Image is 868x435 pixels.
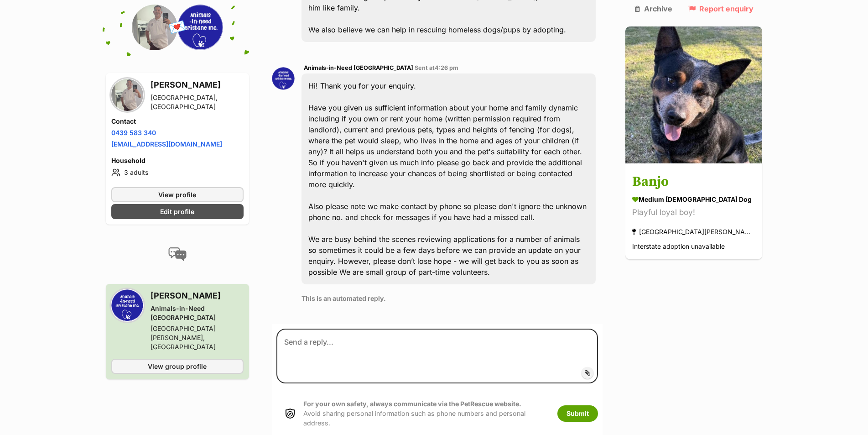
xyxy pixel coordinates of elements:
img: conversation-icon-4a6f8262b818ee0b60e3300018af0b2d0b884aa5de6e9bcb8d3d4eeb1a70a7c4.svg [168,247,187,261]
a: [EMAIL_ADDRESS][DOMAIN_NAME] [111,140,222,148]
span: 4:26 pm [435,64,458,71]
a: 0439 583 340 [111,129,156,136]
span: Interstate adoption unavailable [632,243,725,251]
h4: Contact [111,117,244,126]
span: Edit profile [160,207,194,216]
a: Report enquiry [688,5,754,13]
h3: [PERSON_NAME] [151,79,244,91]
h4: Household [111,156,244,165]
strong: For your own safety, always communicate via the PetRescue website. [303,400,521,408]
p: This is an automated reply. [301,293,596,303]
h3: [PERSON_NAME] [151,289,244,302]
a: View profile [111,187,244,202]
div: Playful loyal boy! [632,207,755,219]
li: 3 adults [111,167,244,178]
div: Animals-in-Need [GEOGRAPHIC_DATA] [151,304,244,322]
div: [GEOGRAPHIC_DATA], [GEOGRAPHIC_DATA] [151,93,244,111]
button: Submit [557,405,598,422]
img: Animals-in-Need Brisbane profile pic [111,289,143,321]
div: [GEOGRAPHIC_DATA][PERSON_NAME], [GEOGRAPHIC_DATA] [151,324,244,351]
span: Animals-in-Need [GEOGRAPHIC_DATA] [304,64,413,71]
span: Sent at [415,64,458,71]
a: Edit profile [111,204,244,219]
div: [GEOGRAPHIC_DATA][PERSON_NAME], [GEOGRAPHIC_DATA] [632,226,755,238]
img: Animals-in-Need Brisbane profile pic [272,67,295,90]
span: View group profile [148,362,207,371]
div: Hi! Thank you for your enquiry. Have you given us sufficient information about your home and fami... [301,73,596,284]
span: 💌 [167,18,187,37]
img: Banjo [625,26,762,163]
img: Animals-in-Need Brisbane profile pic [177,5,223,50]
a: Banjo medium [DEMOGRAPHIC_DATA] Dog Playful loyal boy! [GEOGRAPHIC_DATA][PERSON_NAME], [GEOGRAPHI... [625,165,762,260]
a: Archive [634,5,672,13]
div: medium [DEMOGRAPHIC_DATA] Dog [632,195,755,204]
span: View profile [158,190,196,199]
p: Avoid sharing personal information such as phone numbers and personal address. [303,399,548,428]
a: View group profile [111,359,244,374]
h3: Banjo [632,172,755,193]
img: William Damot profile pic [132,5,177,50]
img: William Damot profile pic [111,79,143,111]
